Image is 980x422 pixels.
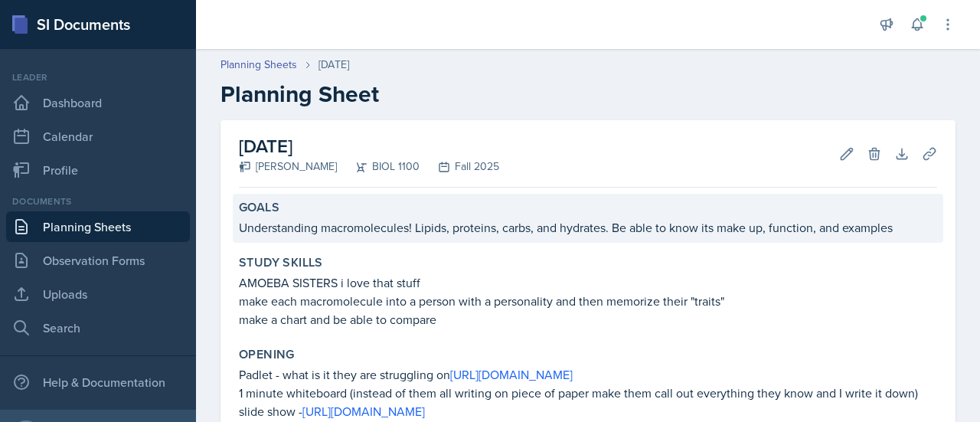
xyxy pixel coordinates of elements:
a: Search [6,312,190,343]
a: Uploads [6,279,190,309]
div: [DATE] [318,57,349,73]
label: Opening [239,347,295,362]
a: [URL][DOMAIN_NAME] [302,403,425,420]
label: Study Skills [239,255,323,270]
p: make each macromolecule into a person with a personality and then memorize their "traits" [239,292,937,310]
a: Observation Forms [6,245,190,276]
div: BIOL 1100 [337,159,420,175]
h2: [DATE] [239,132,499,160]
div: Fall 2025 [420,159,499,175]
p: make a chart and be able to compare [239,310,937,329]
a: Calendar [6,121,190,152]
p: 1 minute whiteboard (instead of them all writing on piece of paper make them call out everything ... [239,384,937,402]
div: Help & Documentation [6,367,190,397]
p: slide show - [239,402,937,420]
a: Dashboard [6,87,190,118]
p: Understanding macromolecules! Lipids, proteins, carbs, and hydrates. Be able to know its make up,... [239,218,937,237]
a: Planning Sheets [6,211,190,242]
a: Planning Sheets [220,57,297,73]
a: Profile [6,155,190,185]
a: [URL][DOMAIN_NAME] [450,366,573,383]
label: Goals [239,200,279,215]
div: Leader [6,70,190,84]
p: Padlet - what is it they are struggling on [239,365,937,384]
div: Documents [6,195,190,208]
p: AMOEBA SISTERS i love that stuff [239,273,937,292]
h2: Planning Sheet [220,80,955,108]
div: [PERSON_NAME] [239,159,337,175]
